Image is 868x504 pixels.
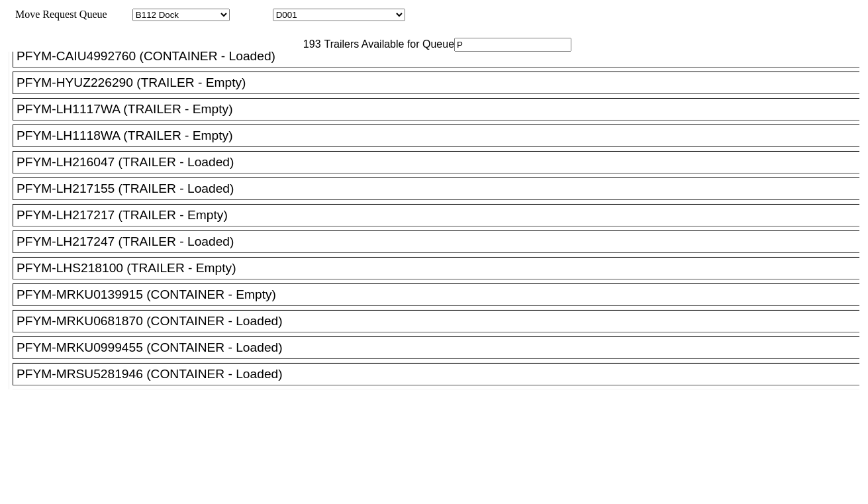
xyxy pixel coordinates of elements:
div: PFYM-LH217247 (TRAILER - Loaded) [17,234,867,249]
div: PFYM-MRKU0139915 (CONTAINER - Empty) [17,287,867,302]
div: PFYM-LH217155 (TRAILER - Loaded) [17,181,867,196]
div: PFYM-LH216047 (TRAILER - Loaded) [17,155,867,170]
span: Trailers Available for Queue [321,38,455,50]
div: PFYM-MRKU0999455 (CONTAINER - Loaded) [17,340,867,355]
div: PFYM-MRSU5281946 (CONTAINER - Loaded) [17,367,867,381]
div: PFYM-CAIU4992760 (CONTAINER - Loaded) [17,49,867,64]
div: PFYM-LHS218100 (TRAILER - Empty) [17,261,867,276]
div: PFYM-LH1117WA (TRAILER - Empty) [17,102,867,117]
div: PFYM-LH1118WA (TRAILER - Empty) [17,128,867,143]
span: Move Request Queue [9,9,107,20]
input: Filter Available Trailers [454,38,571,52]
div: PFYM-LH217217 (TRAILER - Empty) [17,208,867,223]
span: 193 [297,38,321,50]
div: PFYM-HYUZ226290 (TRAILER - Empty) [17,76,867,90]
span: Area [109,9,130,20]
span: Location [232,9,270,20]
div: PFYM-MRKU0681870 (CONTAINER - Loaded) [17,314,867,328]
